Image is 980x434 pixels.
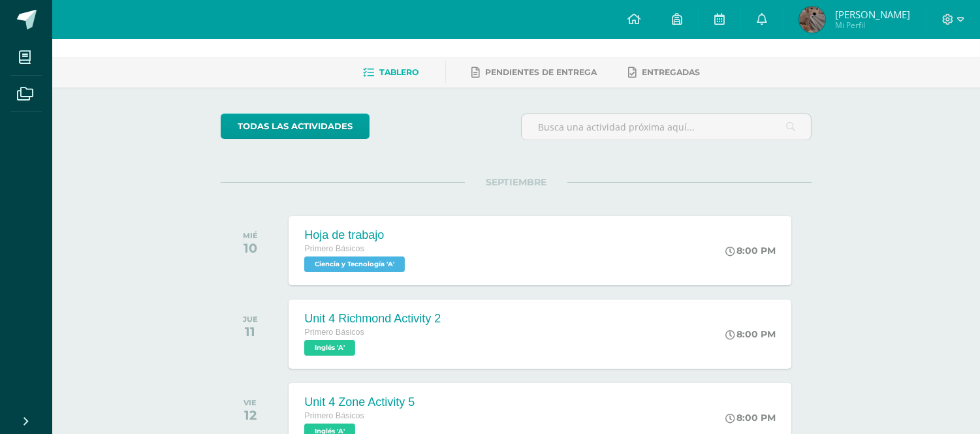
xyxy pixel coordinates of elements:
span: Pendientes de entrega [486,67,597,77]
div: Unit 4 Richmond Activity 2 [304,312,441,326]
span: Primero Básicos [304,411,364,420]
span: Primero Básicos [304,244,364,253]
a: Entregadas [629,62,701,83]
span: Entregadas [642,67,701,77]
div: 8:00 PM [725,328,776,340]
div: 10 [243,240,258,256]
div: Unit 4 Zone Activity 5 [304,395,415,409]
a: todas las Actividades [221,114,370,139]
div: 8:00 PM [725,245,776,256]
span: Primero Básicos [304,328,364,337]
span: SEPTIEMBRE [465,176,567,188]
span: [PERSON_NAME] [835,8,910,21]
span: Mi Perfil [835,20,910,31]
div: MIÉ [243,231,258,240]
span: Ciencia y Tecnología 'A' [304,256,405,272]
a: Pendientes de entrega [472,62,597,83]
div: JUE [243,315,258,324]
div: 8:00 PM [725,412,776,424]
div: Hoja de trabajo [304,228,408,242]
div: 11 [243,324,258,339]
span: Inglés 'A' [304,340,355,356]
span: Tablero [380,67,419,77]
div: VIE [244,398,257,407]
img: 31939a3c825507503baf5dccd1318a21.png [799,7,825,33]
a: Tablero [364,62,419,83]
input: Busca una actividad próxima aquí... [522,114,811,140]
div: 12 [244,407,257,423]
